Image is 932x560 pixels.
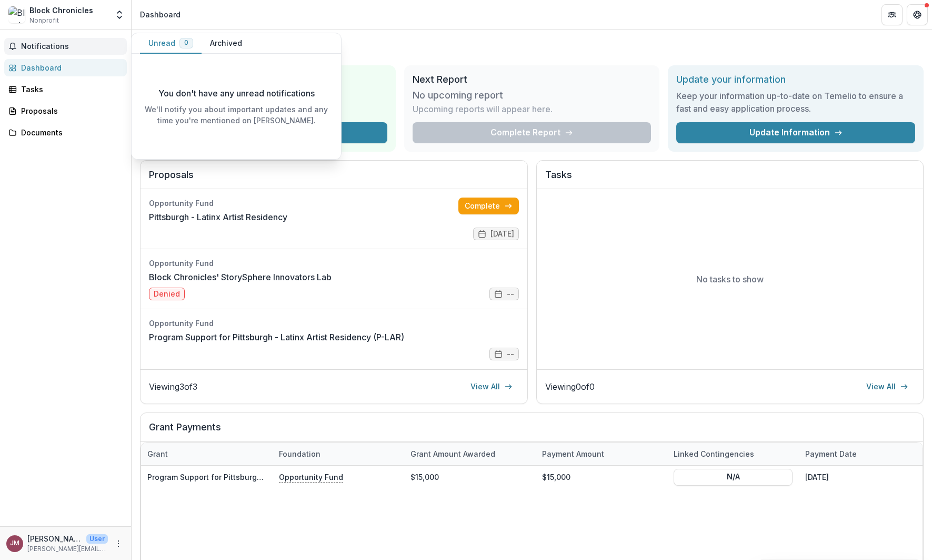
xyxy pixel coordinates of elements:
button: Archived [202,33,250,54]
h2: Update your information [676,74,915,85]
div: Grant [141,443,273,465]
h2: Grant Payments [149,421,915,441]
button: More [112,537,125,550]
img: Block Chronicles [8,6,25,23]
p: No tasks to show [696,273,764,286]
div: Payment date [799,443,930,465]
div: Payment Amount [536,443,667,465]
div: Foundation [273,443,404,465]
p: [PERSON_NAME][EMAIL_ADDRESS][DOMAIN_NAME] [27,544,108,554]
h2: Proposals [149,169,519,189]
div: Dashboard [21,62,118,73]
h3: No upcoming report [413,90,503,101]
button: Notifications [4,38,127,55]
button: Unread [140,33,202,54]
div: Tasks [21,84,118,95]
a: Complete [458,198,519,214]
p: [PERSON_NAME] [27,533,82,544]
p: Upcoming reports will appear here. [413,103,553,115]
a: Program Support for Pittsburgh - Latinx Artist Residency (P-LAR) [147,473,382,482]
span: Notifications [21,42,123,51]
h2: Next Report [413,74,652,85]
div: Grant amount awarded [404,443,536,465]
div: Dashboard [140,9,181,20]
p: Viewing 0 of 0 [545,380,595,393]
button: Get Help [907,4,928,25]
h1: Dashboard [140,38,924,57]
h3: Keep your information up-to-date on Temelio to ensure a fast and easy application process. [676,90,915,115]
nav: breadcrumb [136,7,185,22]
a: Tasks [4,81,127,98]
div: Linked Contingencies [667,443,799,465]
h2: Tasks [545,169,915,189]
a: Proposals [4,102,127,120]
a: Pittsburgh - Latinx Artist Residency [149,211,287,223]
div: Grant [141,448,174,459]
span: 0 [184,39,188,46]
a: Dashboard [4,59,127,76]
a: Update Information [676,122,915,143]
div: Foundation [273,448,327,459]
a: Block Chronicles' StorySphere Innovators Lab [149,271,332,283]
div: Linked Contingencies [667,448,760,459]
p: Viewing 3 of 3 [149,380,197,393]
div: Proposals [21,105,118,116]
div: Payment Amount [536,448,610,459]
p: We'll notify you about important updates and any time you're mentioned on [PERSON_NAME]. [140,104,333,126]
a: View All [860,378,915,395]
div: Jason C. Méndez [10,540,19,547]
button: Open entity switcher [112,4,127,25]
button: N/A [674,468,793,485]
div: $15,000 [404,466,536,488]
p: You don't have any unread notifications [158,87,315,100]
div: Payment date [799,448,863,459]
a: Documents [4,124,127,141]
a: Program Support for Pittsburgh - Latinx Artist Residency (P-LAR) [149,331,404,343]
p: Opportunity Fund [279,471,343,483]
div: [DATE] [799,466,930,488]
a: View All [464,378,519,395]
p: User [86,534,108,544]
span: Nonprofit [29,16,59,25]
div: Block Chronicles [29,5,93,16]
div: $15,000 [536,466,667,488]
div: Grant amount awarded [404,448,502,459]
div: Documents [21,127,118,138]
button: Partners [881,4,903,25]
